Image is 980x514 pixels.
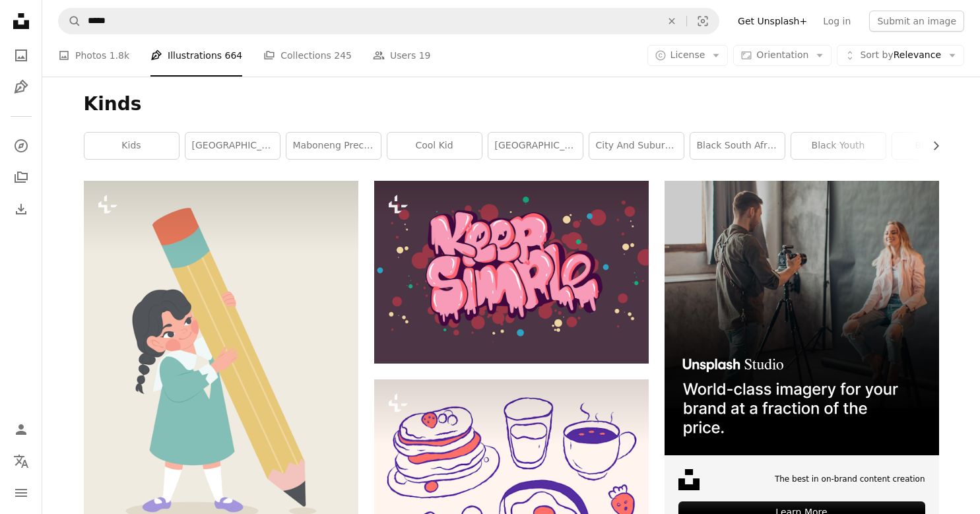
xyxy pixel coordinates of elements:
[8,74,34,100] a: Illustrations
[419,48,431,63] span: 19
[756,49,808,60] span: Orientation
[589,133,684,159] a: city and suburban
[58,8,719,34] form: Find visuals sitewide
[374,266,649,278] a: Pink graffiti text reads "keep simple"
[815,11,859,32] a: Log in
[730,11,815,32] a: Get Unsplash+
[286,133,381,159] a: maboneng precinct
[334,48,352,63] span: 245
[373,34,431,77] a: Users 19
[687,9,719,34] button: Visual search
[387,133,482,159] a: cool kid
[8,164,34,191] a: Collections
[84,133,179,159] a: kids
[869,11,964,32] button: Submit an image
[837,45,964,66] button: Sort byRelevance
[657,9,686,34] button: Clear
[924,133,939,159] button: scroll list to the right
[8,133,34,159] a: Explore
[647,45,729,66] button: License
[775,474,925,485] span: The best in on-brand content creation
[8,448,34,474] button: Language
[374,181,649,364] img: Pink graffiti text reads "keep simple"
[8,42,34,69] a: Photos
[678,469,700,490] img: file-1631678316303-ed18b8b5cb9cimage
[58,34,129,77] a: Photos 1.8k
[860,49,941,62] span: Relevance
[860,49,893,60] span: Sort by
[690,133,785,159] a: black south african
[110,48,129,63] span: 1.8k
[263,34,352,77] a: Collections 245
[84,92,939,116] h1: Kinds
[665,181,939,455] img: file-1715651741414-859baba4300dimage
[733,45,832,66] button: Orientation
[59,9,81,34] button: Search Unsplash
[8,196,34,222] a: Download History
[670,49,705,60] span: License
[488,133,583,159] a: [GEOGRAPHIC_DATA]
[8,416,34,443] a: Log in / Sign up
[84,358,358,369] a: A little girl holding a giant pencil
[185,133,280,159] a: [GEOGRAPHIC_DATA]
[791,133,886,159] a: black youth
[8,480,34,506] button: Menu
